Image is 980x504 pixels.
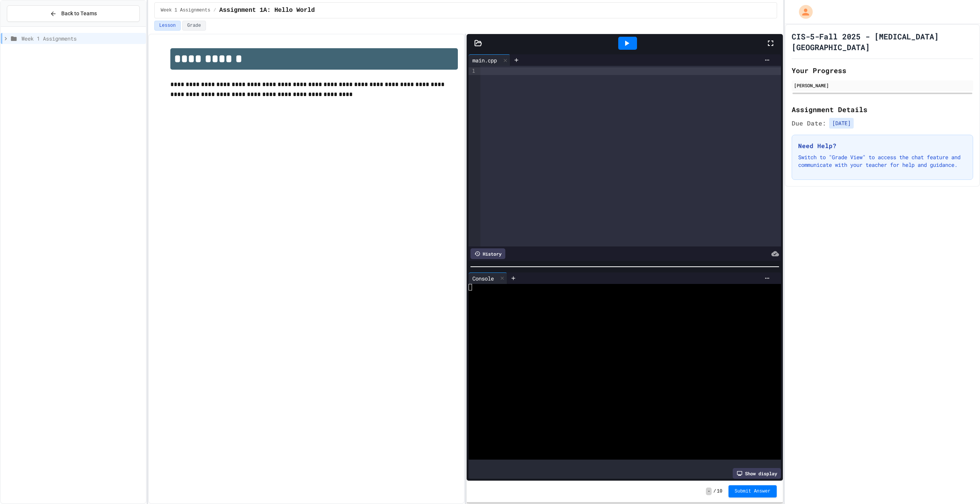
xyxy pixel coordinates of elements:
[791,3,815,21] div: My Account
[792,119,826,128] span: Due Date:
[792,104,973,115] h2: Assignment Details
[829,118,854,129] span: [DATE]
[161,7,211,13] span: Week 1 Assignments
[792,65,973,76] h2: Your Progress
[469,54,510,66] div: main.cpp
[713,488,716,494] span: /
[469,56,501,64] div: main.cpp
[792,31,973,52] h1: CIS-5-Fall 2025 - [MEDICAL_DATA][GEOGRAPHIC_DATA]
[470,248,505,259] div: History
[798,153,967,169] p: Switch to "Grade View" to access the chat feature and communicate with your teacher for help and ...
[61,10,97,18] span: Back to Teams
[182,21,206,31] button: Grade
[728,485,777,497] button: Submit Answer
[213,7,216,13] span: /
[798,141,967,150] h3: Need Help?
[7,5,140,22] button: Back to Teams
[154,21,181,31] button: Lesson
[735,488,771,494] span: Submit Answer
[706,488,712,495] span: -
[794,82,971,89] div: [PERSON_NAME]
[219,6,315,15] span: Assignment 1A: Hello World
[469,272,507,284] div: Console
[733,468,781,479] div: Show display
[948,473,972,496] iframe: chat widget
[21,34,143,42] span: Week 1 Assignments
[916,440,972,473] iframe: chat widget
[469,67,476,75] div: 1
[469,274,498,282] div: Console
[717,488,722,494] span: 10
